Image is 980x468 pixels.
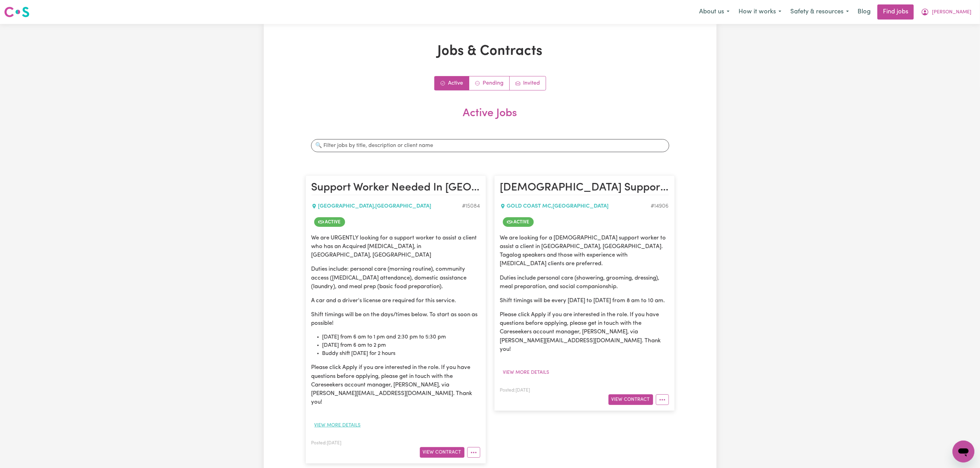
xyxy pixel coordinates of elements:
iframe: Button to launch messaging window, conversation in progress [953,441,975,463]
h2: Active Jobs [306,107,675,131]
a: Active jobs [435,76,469,90]
li: Buddy shift [DATE] for 2 hours [322,349,480,358]
button: View more details [500,367,553,378]
h2: Female Support Woker Needed In Gold Coast, QLD [500,181,669,195]
p: We are URGENTLY looking for a support worker to assist a client who has an Acquired [MEDICAL_DATA... [311,234,480,260]
div: GOLD COAST MC , [GEOGRAPHIC_DATA] [500,202,651,210]
input: 🔍 Filter jobs by title, description or client name [311,139,669,152]
li: [DATE] from 6 am to 1 pm and 2:30 pm to 5:30 pm [322,333,480,341]
button: View Contract [609,394,653,405]
h2: Support Worker Needed In Mermaid Beach, QLD [311,181,480,195]
p: We are looking for a [DEMOGRAPHIC_DATA] support worker to assist a client in [GEOGRAPHIC_DATA], [... [500,234,669,268]
div: Job ID #14906 [651,202,669,210]
a: Contracts pending review [469,76,510,90]
span: [PERSON_NAME] [932,9,971,16]
p: A car and a driver's license are required for this service. [311,296,480,305]
button: More options [656,394,669,405]
p: Shift timings will be every [DATE] to [DATE] from 8 am to 10 am. [500,296,669,305]
div: Job ID #15084 [462,202,480,210]
span: Posted: [DATE] [311,441,342,445]
h1: Jobs & Contracts [306,43,675,60]
button: How it works [734,5,786,19]
div: [GEOGRAPHIC_DATA] , [GEOGRAPHIC_DATA] [311,202,462,210]
a: Job invitations [510,76,546,90]
span: Posted: [DATE] [500,388,530,393]
button: My Account [917,5,976,19]
span: Job is active [503,217,534,227]
p: Duties include: personal care (morning routine), community access ([MEDICAL_DATA] attendance), do... [311,265,480,291]
span: Job is active [314,217,345,227]
a: Find jobs [877,4,914,20]
p: Please click Apply if you are interested in the role. If you have questions before applying, plea... [500,310,669,354]
button: View more details [311,420,364,431]
button: Safety & resources [786,5,853,19]
li: [DATE] from 6 am to 2 pm [322,341,480,349]
a: Blog [853,4,875,20]
button: About us [695,5,734,19]
button: More options [467,447,480,458]
button: View Contract [420,447,464,458]
img: Careseekers logo [4,6,29,18]
p: Shift timings will be on the days/times below. To start as soon as possible! [311,310,480,328]
p: Please click Apply if you are interested in the role. If you have questions before applying, plea... [311,363,480,406]
a: Careseekers logo [4,4,29,20]
p: Duties include personal care (showering, grooming, dressing), meal preparation, and social compan... [500,274,669,291]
